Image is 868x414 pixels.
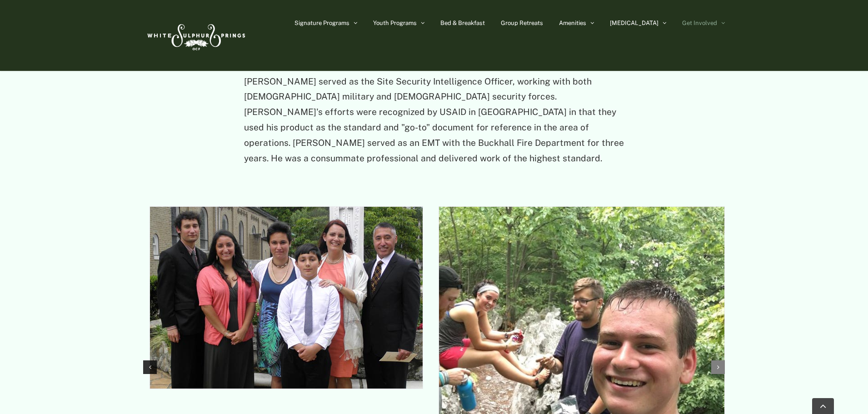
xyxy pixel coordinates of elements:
[440,20,485,26] span: Bed & Breakfast
[244,43,624,166] p: After graduation, [PERSON_NAME] worked for the Intelleger Risk Management Company, providing secu...
[294,20,349,26] span: Signature Programs
[711,360,725,374] div: Next slide
[559,20,586,26] span: Amenities
[682,20,717,26] span: Get Involved
[501,20,543,26] span: Group Retreats
[143,360,157,374] div: Previous slide
[610,20,658,26] span: [MEDICAL_DATA]
[373,20,417,26] span: Youth Programs
[143,14,248,57] img: White Sulphur Springs Logo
